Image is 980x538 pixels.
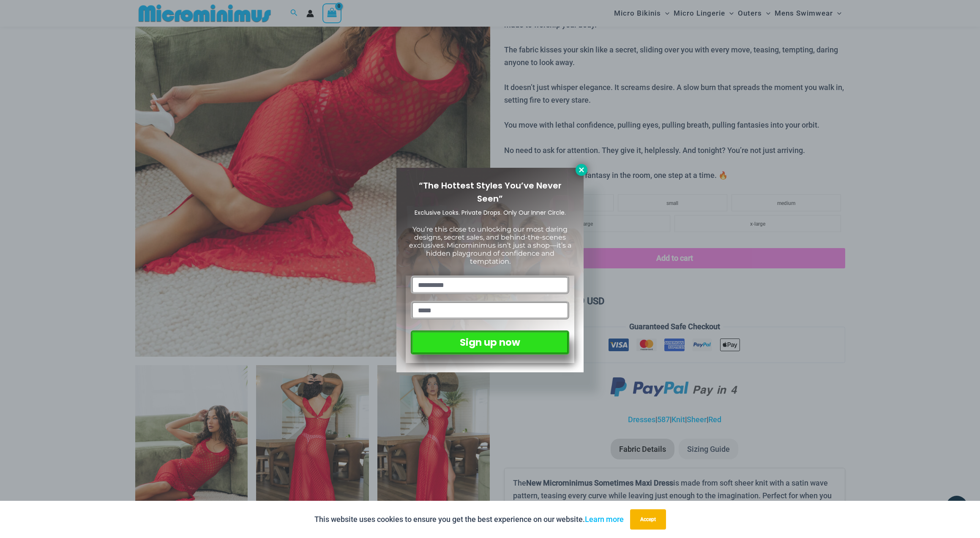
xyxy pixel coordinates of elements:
[576,164,587,176] button: Close
[314,513,624,526] p: This website uses cookies to ensure you get the best experience on our website.
[415,208,566,217] span: Exclusive Looks. Private Drops. Only Our Inner Circle.
[419,180,562,205] span: “The Hottest Styles You’ve Never Seen”
[409,225,571,266] span: You’re this close to unlocking our most daring designs, secret sales, and behind-the-scenes exclu...
[630,509,666,530] button: Accept
[411,330,569,355] button: Sign up now
[585,515,624,524] a: Learn more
